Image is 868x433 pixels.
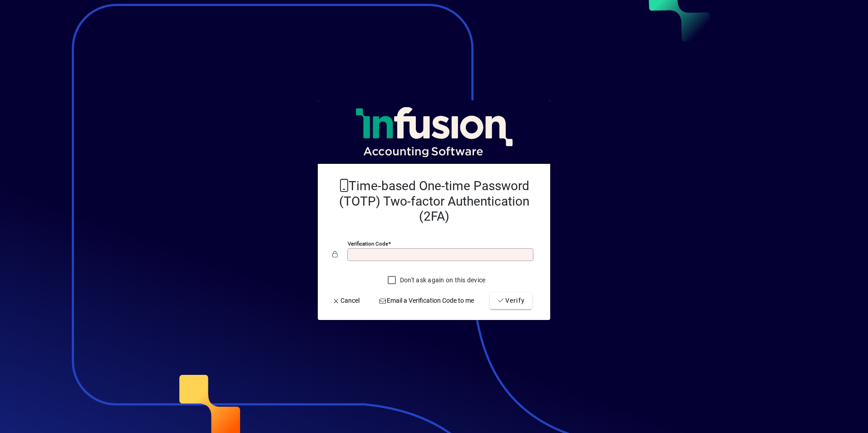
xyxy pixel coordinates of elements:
[490,293,532,309] button: Verify
[375,293,478,309] button: Email a Verification Code to me
[379,296,474,305] span: Email a Verification Code to me
[332,178,536,224] h2: Time-based One-time Password (TOTP) Two-factor Authentication (2FA)
[329,293,363,309] button: Cancel
[332,296,360,305] span: Cancel
[398,276,486,285] label: Don't ask again on this device
[497,296,525,305] span: Verify
[348,241,388,247] mat-label: Verification code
